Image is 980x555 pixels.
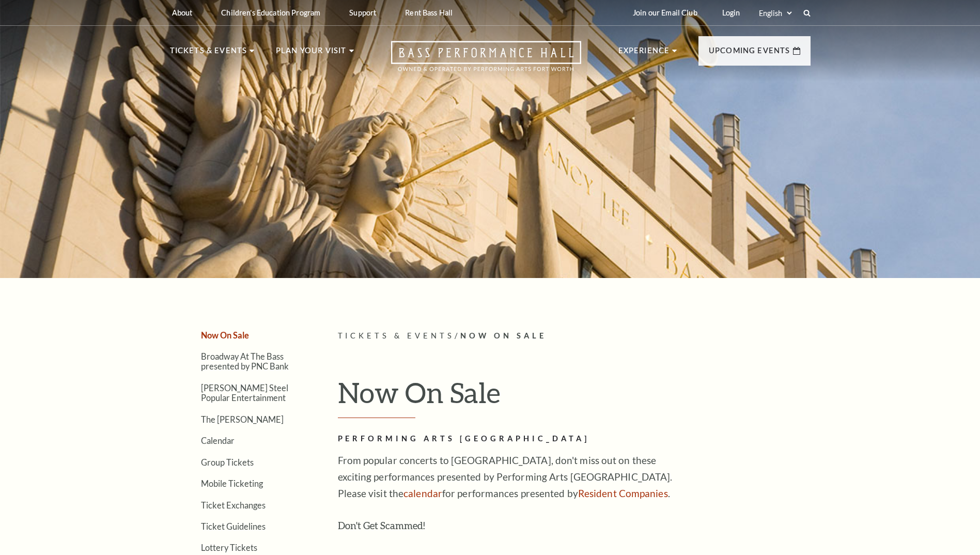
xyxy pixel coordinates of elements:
[338,376,811,418] h1: Now On Sale
[201,543,257,552] a: Lottery Tickets
[201,436,235,445] a: Calendar
[757,8,794,18] select: Select:
[221,8,320,17] p: Children's Education Program
[201,414,284,424] a: The [PERSON_NAME]
[201,479,263,488] a: Mobile Ticketing
[338,331,455,340] span: Tickets & Events
[201,521,266,531] a: Ticket Guidelines
[170,44,247,63] p: Tickets & Events
[338,330,811,343] p: /
[276,44,347,63] p: Plan Your Visit
[172,8,193,17] p: About
[201,351,289,371] a: Broadway At The Bass presented by PNC Bank
[460,331,547,340] span: Now On Sale
[349,8,376,17] p: Support
[405,8,453,17] p: Rent Bass Hall
[578,487,668,499] a: Resident Companies
[338,517,674,534] h3: Don't Get Scammed!
[709,44,790,63] p: Upcoming Events
[201,500,266,510] a: Ticket Exchanges
[338,452,674,502] p: From popular concerts to [GEOGRAPHIC_DATA], don't miss out on these exciting performances present...
[201,457,254,467] a: Group Tickets
[403,487,442,499] a: calendar
[201,330,249,340] a: Now On Sale
[201,383,288,403] a: [PERSON_NAME] Steel Popular Entertainment
[338,433,674,445] h2: Performing Arts [GEOGRAPHIC_DATA]
[618,44,670,63] p: Experience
